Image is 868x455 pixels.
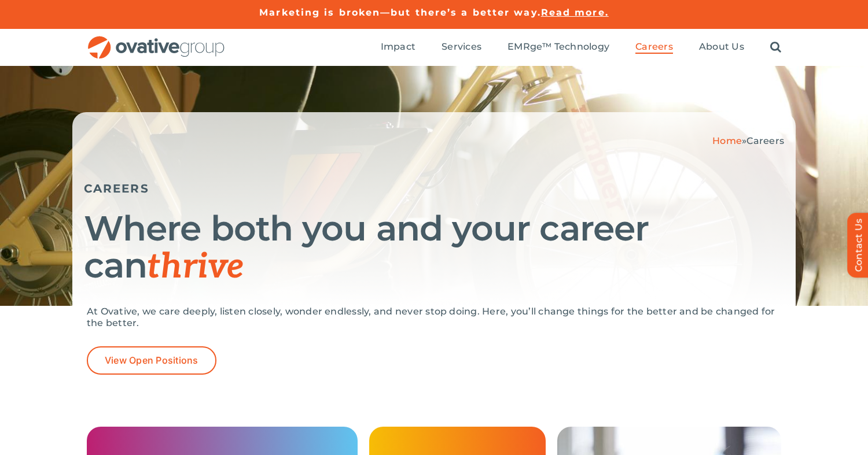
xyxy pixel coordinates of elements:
[87,306,781,329] p: At Ovative, we care deeply, listen closely, wonder endlessly, and never stop doing. Here, you’ll ...
[84,182,784,195] h5: CAREERS
[770,41,781,54] a: Search
[635,41,673,54] a: Careers
[87,35,226,46] a: OG_Full_horizontal_RGB
[712,135,742,146] a: Home
[746,135,784,146] span: Careers
[507,41,609,54] a: EMRge™ Technology
[699,41,744,53] span: About Us
[87,346,216,375] a: View Open Positions
[541,7,609,18] a: Read more.
[381,41,415,54] a: Impact
[635,41,673,53] span: Careers
[442,41,481,53] span: Services
[105,355,198,366] span: View Open Positions
[381,29,781,66] nav: Menu
[712,135,784,146] span: »
[259,7,541,18] a: Marketing is broken—but there’s a better way.
[507,41,609,53] span: EMRge™ Technology
[84,210,784,286] h1: Where both you and your career can
[381,41,415,53] span: Impact
[442,41,481,54] a: Services
[699,41,744,54] a: About Us
[147,246,244,288] span: thrive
